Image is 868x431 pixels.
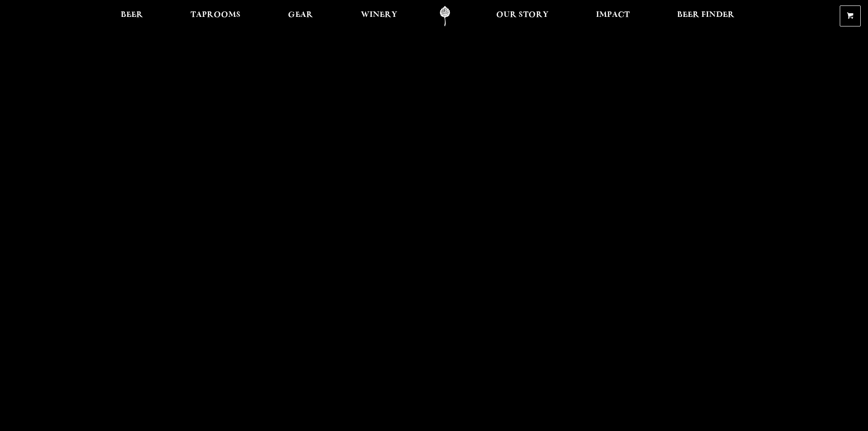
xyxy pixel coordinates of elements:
[490,6,555,26] a: Our Story
[496,11,549,19] span: Our Story
[361,11,397,19] span: Winery
[355,6,403,26] a: Winery
[677,11,734,19] span: Beer Finder
[288,11,313,19] span: Gear
[185,6,247,26] a: Taprooms
[671,6,740,26] a: Beer Finder
[596,11,630,19] span: Impact
[190,11,241,19] span: Taprooms
[121,11,143,19] span: Beer
[428,6,462,26] a: Odell Home
[282,6,319,26] a: Gear
[115,6,149,26] a: Beer
[590,6,636,26] a: Impact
